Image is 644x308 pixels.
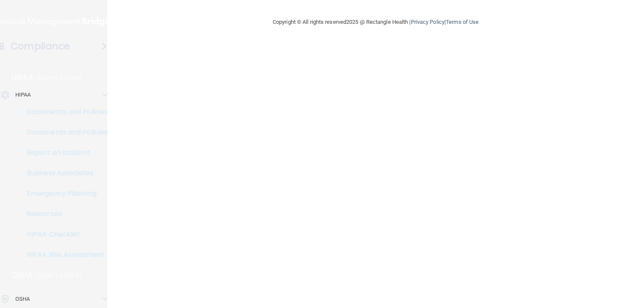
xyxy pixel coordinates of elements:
p: Documents and Policies [6,108,122,116]
p: Resources [6,210,122,218]
p: OSHA [11,270,33,280]
p: HIPAA Checklist [6,230,122,239]
p: Documents and Policies [6,128,122,137]
p: Learn More! [37,270,82,280]
p: Report an Incident [6,148,122,157]
p: HIPAA Risk Assessment [6,251,122,259]
div: Copyright © All rights reserved 2025 @ Rectangle Health | | [220,9,531,36]
p: Business Associates [6,169,122,177]
p: Emergency Planning [6,189,122,198]
p: Learn More! [37,73,83,83]
p: HIPAA [11,73,33,83]
a: Terms of Use [446,19,479,25]
p: OSHA [15,294,30,304]
a: Privacy Policy [411,19,445,25]
p: HIPAA [15,90,31,100]
h4: Compliance [11,40,70,52]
